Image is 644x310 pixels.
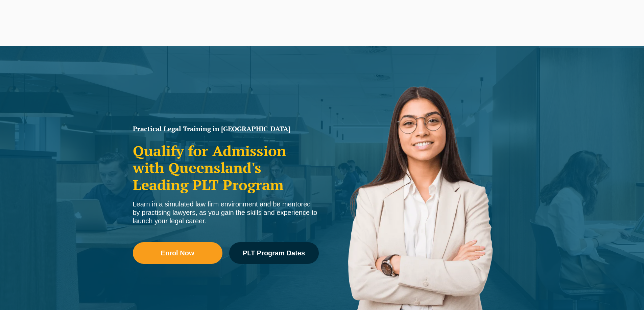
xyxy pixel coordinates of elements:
[243,250,305,256] span: PLT Program Dates
[133,200,319,225] div: Learn in a simulated law firm environment and be mentored by practising lawyers, as you gain the ...
[133,125,319,132] h1: Practical Legal Training in [GEOGRAPHIC_DATA]
[133,242,222,264] a: Enrol Now
[229,242,319,264] a: PLT Program Dates
[161,250,194,256] span: Enrol Now
[133,142,319,193] h2: Qualify for Admission with Queensland's Leading PLT Program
